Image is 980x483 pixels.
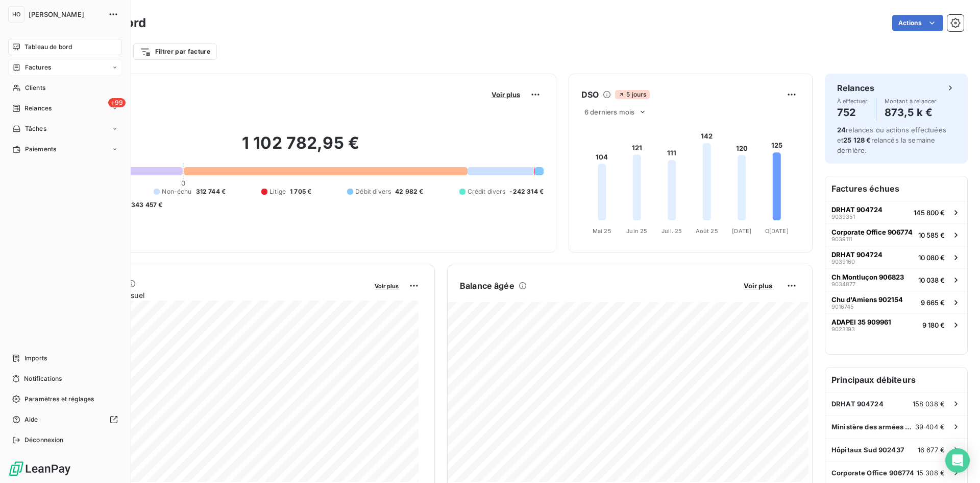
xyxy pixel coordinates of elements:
span: 158 038 € [913,400,945,408]
button: DRHAT 904724903916010 080 € [825,246,967,268]
button: Filtrer par facture [133,43,217,60]
span: 9 180 € [922,321,945,329]
span: Voir plus [375,283,399,290]
span: Chiffre d'affaires mensuel [58,290,367,301]
span: 10 585 € [918,231,945,239]
span: relances ou actions effectuées et relancés la semaine dernière. [837,126,946,154]
span: Paiements [25,145,56,154]
div: Open Intercom Messenger [945,448,970,473]
h4: 752 [837,104,868,121]
span: +99 [108,98,126,107]
span: Non-échu [162,187,191,196]
span: DRHAT 904724 [831,400,884,408]
span: 16 677 € [918,446,945,454]
span: Ch Montluçon 906823 [831,273,904,281]
span: Montant à relancer [885,98,937,104]
span: DRHAT 904724 [831,205,883,214]
span: Débit divers [355,187,391,196]
span: -242 314 € [509,187,544,196]
span: Litige [269,187,286,196]
span: 10 038 € [918,276,945,284]
h6: Balance âgée [460,280,514,292]
span: 9039160 [831,259,855,265]
span: Paramètres et réglages [24,395,94,404]
button: ADAPEI 35 90996190231939 180 € [825,313,967,336]
span: 9039351 [831,214,855,220]
button: Corporate Office 906774903911110 585 € [825,223,967,246]
span: Notifications [24,374,62,383]
img: Logo LeanPay [8,461,71,477]
button: Voir plus [488,90,523,99]
button: Actions [892,15,943,31]
span: Chu d'Amiens 902154 [831,295,903,304]
span: Crédit divers [468,187,506,196]
span: 0 [181,179,185,187]
span: 25 128 € [843,136,871,144]
span: Aide [24,415,38,424]
span: 10 080 € [918,254,945,262]
span: 42 982 € [395,187,423,196]
span: 9016745 [831,304,854,310]
span: DRHAT 904724 [831,250,883,259]
button: Voir plus [372,281,402,290]
tspan: O[DATE] [765,227,789,235]
span: -343 457 € [128,200,163,210]
span: Factures [25,63,51,72]
button: DRHAT 9047249039351145 800 € [825,201,967,223]
tspan: Août 25 [696,227,718,235]
span: 5 jours [615,90,649,99]
span: 9034877 [831,281,855,287]
span: Voir plus [492,90,520,99]
button: Chu d'Amiens 90215490167459 665 € [825,291,967,313]
span: [PERSON_NAME] [29,10,102,18]
span: 9023193 [831,326,855,332]
span: Déconnexion [24,435,64,445]
tspan: Mai 25 [593,227,611,235]
h6: Factures échues [825,176,967,201]
button: Ch Montluçon 906823903487710 038 € [825,268,967,291]
span: ADAPEI 35 909961 [831,318,891,326]
span: 1 705 € [290,187,311,196]
span: Corporate Office 906774 [831,228,913,236]
span: Relances [24,104,52,113]
div: HO [8,6,24,22]
span: 9 665 € [921,298,945,307]
span: 312 744 € [196,187,226,196]
span: 24 [837,126,846,134]
span: 39 404 € [915,423,945,431]
span: 15 308 € [917,469,945,477]
span: Voir plus [744,282,772,290]
span: 6 derniers mois [584,108,634,116]
h6: Relances [837,82,874,94]
span: 9039111 [831,236,852,242]
tspan: Juil. 25 [661,227,682,235]
span: Tâches [25,124,46,133]
h6: DSO [581,88,599,101]
span: Imports [24,354,47,363]
a: Aide [8,411,122,428]
span: À effectuer [837,98,868,104]
h6: Principaux débiteurs [825,367,967,392]
span: Tableau de bord [24,42,72,52]
h4: 873,5 k € [885,104,937,121]
tspan: Juin 25 [626,227,647,235]
span: Clients [25,83,45,93]
span: Ministère des armées 902110 [831,423,915,431]
span: 145 800 € [914,209,945,217]
span: Hôpitaux Sud 902437 [831,446,904,454]
span: Corporate Office 906774 [831,469,914,477]
h2: 1 102 782,95 € [58,133,544,164]
button: Voir plus [741,281,775,290]
tspan: [DATE] [732,227,751,235]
